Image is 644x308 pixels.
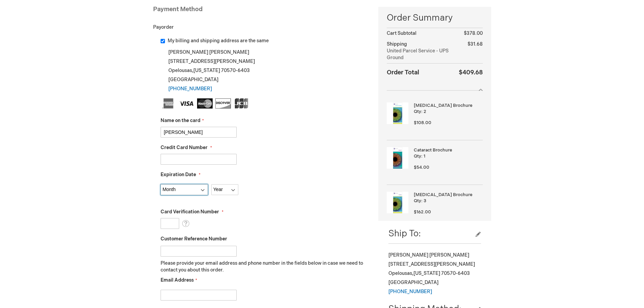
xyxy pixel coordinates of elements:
[153,24,174,30] span: Payorder
[414,209,431,215] span: $162.00
[161,236,227,242] span: Customer Reference Number
[161,48,368,93] div: [PERSON_NAME] [PERSON_NAME] [STREET_ADDRESS][PERSON_NAME] Opelousas , 70570-6403 [GEOGRAPHIC_DATA]
[414,165,429,170] span: $54.00
[161,154,237,165] input: Credit Card Number
[388,289,432,294] a: [PHONE_NUMBER]
[387,67,419,77] strong: Order Total
[388,251,481,296] div: [PERSON_NAME] [PERSON_NAME] [STREET_ADDRESS][PERSON_NAME] Opelousas , 70570-6403 [GEOGRAPHIC_DATA]
[414,153,421,159] span: Qty
[161,145,208,150] span: Credit Card Number
[161,118,200,123] span: Name on the card
[161,260,368,274] p: Please provide your email address and phone number in the fields below in case we need to contact...
[153,5,368,17] div: Payment Method
[234,98,249,109] img: JCB
[414,192,481,198] strong: [MEDICAL_DATA] Brochure
[179,98,194,109] img: Visa
[193,68,220,73] span: [US_STATE]
[414,109,421,114] span: Qty
[464,30,483,36] span: $378.00
[161,209,219,215] span: Card Verification Number
[459,69,483,76] span: $409.68
[387,12,482,28] span: Order Summary
[414,147,481,153] strong: Cataract Brochure
[414,120,431,125] span: $108.00
[197,98,213,109] img: MasterCard
[414,198,421,204] span: Qty
[168,86,212,92] a: [PHONE_NUMBER]
[388,229,421,239] span: Ship To:
[387,48,458,61] span: United Parcel Service - UPS Ground
[468,41,483,47] span: $31.68
[424,153,425,159] span: 1
[414,102,481,109] strong: [MEDICAL_DATA] Brochure
[161,277,194,283] span: Email Address
[387,192,408,213] img: Dry Eye Brochure
[387,147,408,169] img: Cataract Brochure
[387,41,407,47] span: Shipping
[387,28,458,39] th: Cart Subtotal
[424,109,426,114] span: 2
[413,270,440,276] span: [US_STATE]
[161,172,196,177] span: Expiration Date
[424,198,426,204] span: 3
[168,38,269,44] span: My billing and shipping address are the same
[161,98,176,109] img: American Express
[161,218,179,229] input: Card Verification Number
[387,102,408,124] img: Cataract Surgery Brochure
[215,98,231,109] img: Discover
